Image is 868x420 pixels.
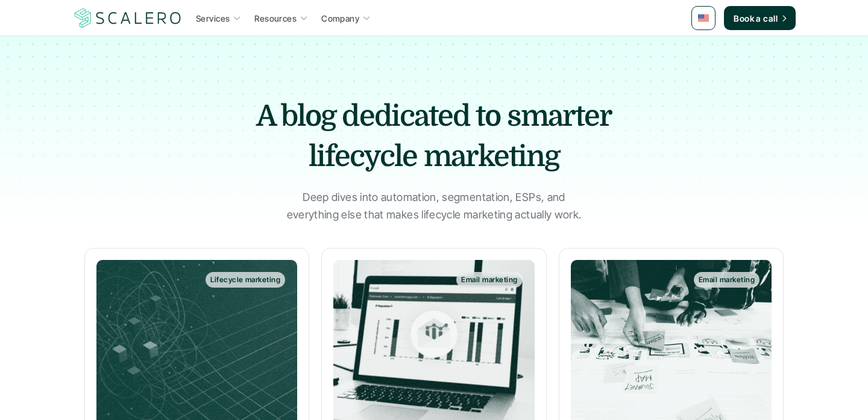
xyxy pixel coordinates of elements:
[254,12,297,25] p: Resources
[461,276,517,284] p: Email marketing
[699,276,755,284] p: Email marketing
[223,96,645,177] h1: A blog dedicated to smarter lifecycle marketing
[283,189,585,224] p: Deep dives into automation, segmentation, ESPs, and everything else that makes lifecycle marketin...
[72,7,183,29] img: Scalero company logotype
[724,6,796,30] a: Book a call
[72,7,183,29] a: Scalero company logotype
[210,276,280,284] p: Lifecycle marketing
[734,12,778,25] p: Book a call
[321,12,359,25] p: Company
[196,12,230,25] p: Services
